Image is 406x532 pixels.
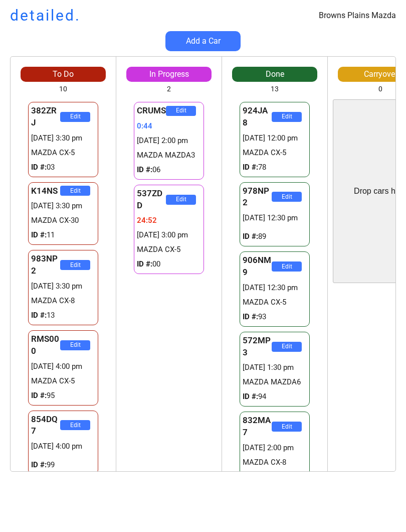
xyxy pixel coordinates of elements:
[126,69,212,80] div: In Progress
[243,105,272,129] div: 924JA8
[272,261,302,272] button: Edit
[243,185,272,209] div: 978NP2
[232,69,317,80] div: Done
[243,443,307,453] div: [DATE] 2:00 pm
[243,162,307,173] div: 78
[60,340,90,350] button: Edit
[165,31,241,51] button: Add a Car
[137,259,201,270] div: 00
[31,215,95,226] div: MAZDA CX-30
[31,460,47,469] strong: ID #:
[243,457,307,468] div: MAZDA CX-8
[137,230,201,240] div: [DATE] 3:00 pm
[31,201,95,211] div: [DATE] 3:30 pm
[243,148,307,158] div: MAZDA CX-5
[243,163,258,172] strong: ID #:
[243,312,307,322] div: 93
[31,311,47,320] strong: ID #:
[167,84,171,94] div: 2
[60,420,90,430] button: Edit
[31,253,60,277] div: 983NP2
[31,333,60,357] div: RMS000
[137,215,201,226] div: 24:52
[31,296,95,306] div: MAZDA CX-8
[243,392,258,401] strong: ID #:
[31,163,47,172] strong: ID #:
[31,391,47,400] strong: ID #:
[166,106,196,116] button: Edit
[31,390,95,401] div: 95
[31,230,47,239] strong: ID #:
[31,441,95,452] div: [DATE] 4:00 pm
[31,105,60,129] div: 382ZRJ
[378,84,382,94] div: 0
[137,105,166,117] div: CRUMS
[137,165,152,174] strong: ID #:
[31,310,95,321] div: 13
[31,460,95,470] div: 99
[319,10,396,21] div: Browns Plains Mazda
[137,188,166,212] div: 537ZDD
[243,133,307,144] div: [DATE] 12:00 pm
[31,185,60,197] div: K14NS
[243,391,307,402] div: 94
[272,112,302,122] button: Edit
[243,335,272,359] div: 572MP3
[243,232,258,241] strong: ID #:
[60,112,90,122] button: Edit
[31,230,95,240] div: 11
[31,414,60,438] div: 854DQ7
[272,342,302,352] button: Edit
[59,84,67,94] div: 10
[31,281,95,292] div: [DATE] 3:30 pm
[272,192,302,202] button: Edit
[137,121,201,131] div: 0:44
[137,244,201,255] div: MAZDA CX-5
[31,361,95,372] div: [DATE] 4:00 pm
[60,260,90,270] button: Edit
[243,312,258,321] strong: ID #:
[137,136,201,146] div: [DATE] 2:00 pm
[243,415,272,439] div: 832MA7
[137,150,201,161] div: MAZDA MAZDA3
[10,5,81,26] h1: detailed.
[137,165,201,175] div: 06
[31,148,95,158] div: MAZDA CX-5
[243,231,307,242] div: 89
[243,213,307,223] div: [DATE] 12:30 pm
[60,186,90,196] button: Edit
[272,422,302,432] button: Edit
[271,84,279,94] div: 13
[31,133,95,144] div: [DATE] 3:30 pm
[243,362,307,373] div: [DATE] 1:30 pm
[31,376,95,386] div: MAZDA CX-5
[243,254,272,279] div: 906NM9
[21,69,106,80] div: To Do
[243,377,307,387] div: MAZDA MAZDA6
[243,283,307,293] div: [DATE] 12:30 pm
[137,259,152,269] strong: ID #:
[166,195,196,205] button: Edit
[243,297,307,308] div: MAZDA CX-5
[31,162,95,173] div: 03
